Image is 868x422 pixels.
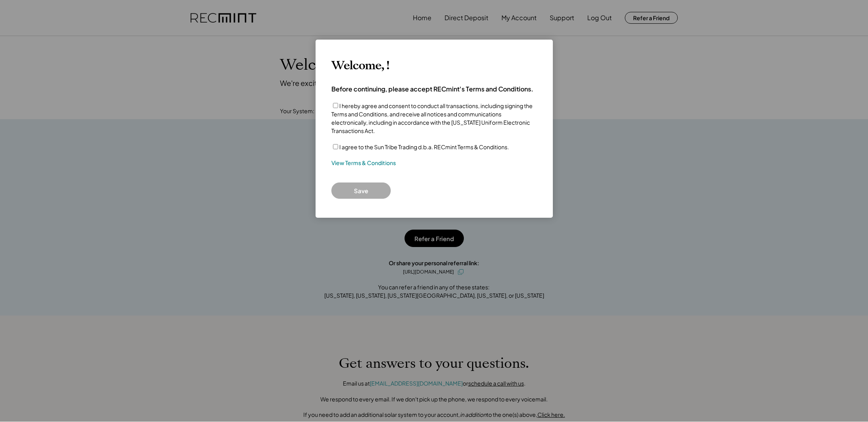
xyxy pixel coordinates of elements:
label: I agree to the Sun Tribe Trading d.b.a. RECmint Terms & Conditions. [339,143,509,150]
label: I hereby agree and consent to conduct all transactions, including signing the Terms and Condition... [331,102,533,134]
a: View Terms & Conditions [331,159,396,167]
h3: Welcome, ! [331,59,389,73]
button: Save [331,182,391,199]
h4: Before continuing, please accept RECmint's Terms and Conditions. [331,85,533,93]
